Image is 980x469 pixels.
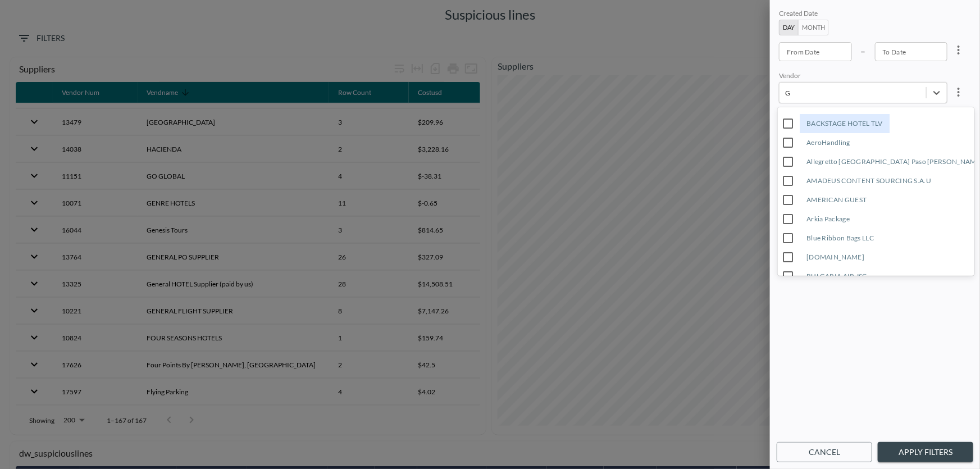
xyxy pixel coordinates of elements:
div: Vendor [779,71,947,82]
div: AeroHandling [800,133,857,152]
button: Day [779,20,799,35]
div: Created Date [779,9,947,20]
div: [DOMAIN_NAME] [800,248,871,267]
button: Cancel [777,442,872,463]
div: Blue Ribbon Bags LLC [800,229,881,248]
div: BACKSTAGE HOTEL TLV [800,114,890,133]
button: more [947,81,970,103]
input: YYYY-MM-DD [779,42,852,61]
p: – [861,44,866,57]
button: more [947,39,970,61]
div: AMERICAN GUEST [800,190,873,210]
div: BULGARIA AIR JSC [800,267,874,286]
button: Month [798,20,829,35]
div: Arkia Package [800,210,856,229]
button: Apply Filters [878,442,973,463]
input: YYYY-MM-DD [875,42,948,61]
div: AMADEUS CONTENT SOURCING S.A.U [800,171,938,190]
